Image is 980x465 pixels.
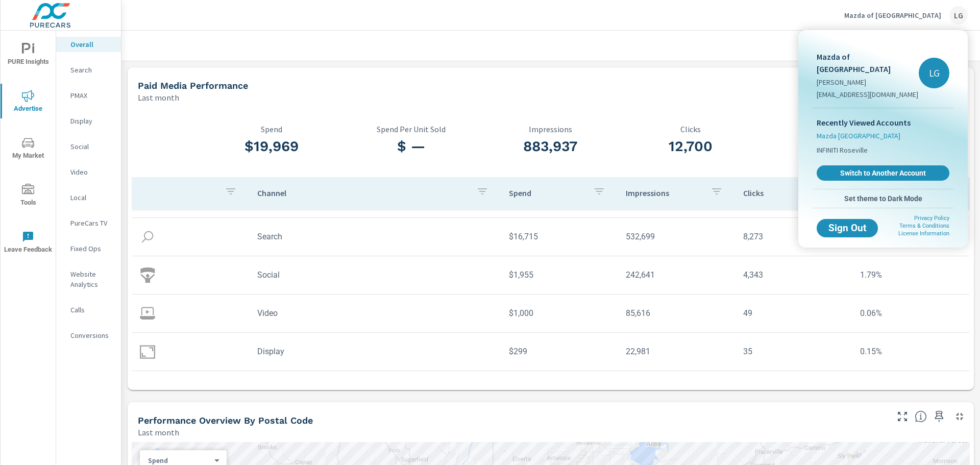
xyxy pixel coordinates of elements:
[914,215,949,222] a: Privacy Policy
[817,77,919,87] p: [PERSON_NAME]
[899,223,949,229] a: Terms & Conditions
[817,131,900,141] span: Mazda [GEOGRAPHIC_DATA]
[817,219,878,237] button: Sign Out
[817,51,919,75] p: Mazda of [GEOGRAPHIC_DATA]
[825,224,870,233] span: Sign Out
[817,145,868,155] span: INFINITI Roseville
[817,89,919,100] p: [EMAIL_ADDRESS][DOMAIN_NAME]
[822,168,944,178] span: Switch to Another Account
[817,165,949,181] a: Switch to Another Account
[817,194,949,203] span: Set theme to Dark Mode
[919,58,949,88] div: LG
[813,189,953,208] button: Set theme to Dark Mode
[898,230,949,237] a: License Information
[817,116,949,129] p: Recently Viewed Accounts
